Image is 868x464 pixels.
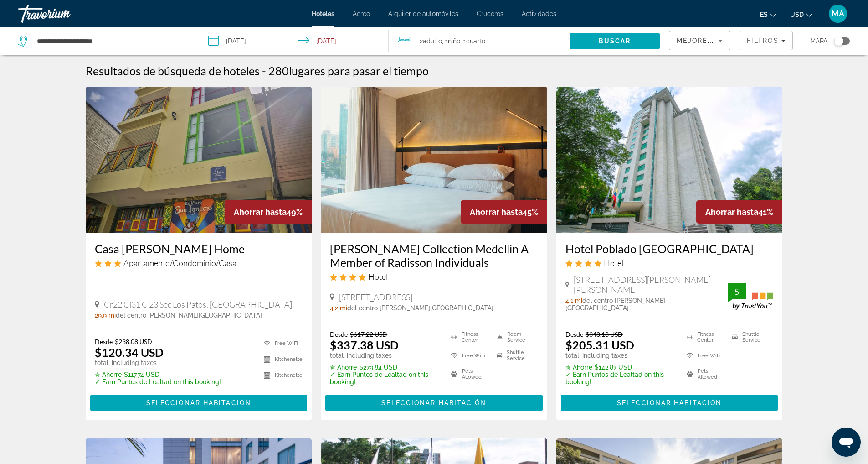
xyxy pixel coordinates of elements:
[442,35,460,47] span: , 1
[460,35,485,47] span: , 1
[36,34,185,48] input: Search hotel destination
[682,330,728,344] li: Fitness Center
[95,338,113,345] span: Desde
[565,352,675,359] p: total, including taxes
[565,371,675,386] p: ✓ Earn Puntos de Lealtad on this booking!
[116,312,262,319] span: del centro [PERSON_NAME][GEOGRAPHIC_DATA]
[790,8,812,21] button: Change currency
[790,11,804,18] span: USD
[493,349,538,362] li: Shuttle Service
[330,330,348,338] span: Desde
[470,207,523,217] span: Ahorrar hasta
[477,10,503,17] span: Cruceros
[728,286,746,297] div: 5
[18,2,109,26] a: Travorium
[420,35,442,47] span: 2
[740,31,793,50] button: Filters
[95,371,221,378] p: $117.74 USD
[325,395,543,411] button: Seleccionar habitación
[565,297,665,312] span: del centro [PERSON_NAME][GEOGRAPHIC_DATA]
[368,271,388,282] span: Hotel
[95,378,221,386] p: ✓ Earn Puntos de Lealtad on this booking!
[90,395,308,411] button: Seleccionar habitación
[225,200,312,224] div: 49%
[123,258,236,268] span: Apartamento/Condominio/Casa
[561,396,778,407] a: Seleccionar habitación
[95,312,116,319] span: 29.9 mi
[760,8,776,21] button: Change language
[330,364,440,371] p: $279.84 USD
[565,364,675,371] p: $142.87 USD
[728,283,773,310] img: TrustYou guest rating badge
[353,10,370,17] a: Aéreo
[447,349,492,362] li: Free WiFi
[826,4,850,23] button: User Menu
[330,338,399,352] ins: $337.38 USD
[447,367,492,381] li: Pets Allowed
[104,299,292,309] span: Cr22 Cl31 C 23 Sec Los Patos, [GEOGRAPHIC_DATA]
[604,258,623,268] span: Hotel
[682,367,728,381] li: Pets Allowed
[565,297,582,304] span: 4.1 mi
[832,428,861,457] iframe: Botón para iniciar la ventana de mensajería
[522,10,556,17] a: Actividades
[325,396,543,407] a: Seleccionar habitación
[705,207,758,217] span: Ahorrar hasta
[565,338,634,352] ins: $205.31 USD
[312,10,334,17] a: Hoteles
[330,364,357,371] span: ✮ Ahorre
[95,371,122,378] span: ✮ Ahorre
[389,27,570,55] button: Travelers: 2 adults, 1 child
[423,37,442,45] span: Adulto
[493,330,538,344] li: Room Service
[760,11,768,18] span: es
[95,242,303,255] a: Casa [PERSON_NAME] Home
[95,359,221,366] p: total, including taxes
[86,64,260,78] h1: Resultados de búsqueda de hoteles
[682,349,728,362] li: Free WiFi
[586,330,623,338] del: $348.18 USD
[350,330,387,338] del: $617.22 USD
[330,304,347,312] span: 4.2 mi
[677,37,768,44] span: Mejores descuentos
[810,35,827,47] span: Mapa
[565,242,774,255] a: Hotel Poblado [GEOGRAPHIC_DATA]
[561,395,778,411] button: Seleccionar habitación
[832,9,844,18] span: MA
[234,207,287,217] span: Ahorrar hasta
[570,33,660,49] button: Search
[447,330,492,344] li: Fitness Center
[146,399,251,407] span: Seleccionar habitación
[330,352,440,359] p: total, including taxes
[556,87,783,233] img: Hotel Poblado Alejandria
[259,354,303,365] li: Kitchenette
[330,271,538,282] div: 4 star Hotel
[330,371,440,386] p: ✓ Earn Puntos de Lealtad on this booking!
[262,64,266,78] span: -
[565,364,592,371] span: ✮ Ahorre
[259,338,303,349] li: Free WiFi
[574,275,728,295] span: [STREET_ADDRESS][PERSON_NAME][PERSON_NAME]
[95,345,164,359] ins: $120.34 USD
[747,37,779,44] span: Filtros
[289,64,429,78] span: lugares para pasar el tiempo
[448,37,460,45] span: Niño
[268,64,429,78] h2: 280
[381,399,486,407] span: Seleccionar habitación
[466,37,485,45] span: Cuarto
[599,37,631,45] span: Buscar
[330,242,538,269] a: [PERSON_NAME] Collection Medellin A Member of Radisson Individuals
[461,200,547,224] div: 45%
[696,200,782,224] div: 41%
[321,87,547,233] img: Faranda Collection Medellin A Member of Radisson Individuals
[565,258,774,268] div: 4 star Hotel
[347,304,493,312] span: del centro [PERSON_NAME][GEOGRAPHIC_DATA]
[90,396,308,407] a: Seleccionar habitación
